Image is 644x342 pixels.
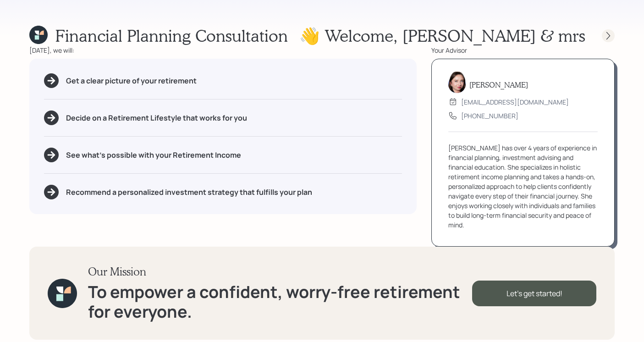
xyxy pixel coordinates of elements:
h1: To empower a confident, worry-free retirement for everyone. [88,282,472,321]
h5: Recommend a personalized investment strategy that fulfills your plan [66,188,312,197]
h1: 👋 Welcome , [PERSON_NAME] & mrs [299,26,585,45]
h5: [PERSON_NAME] [469,80,528,89]
div: [EMAIL_ADDRESS][DOMAIN_NAME] [461,97,569,107]
h5: See what's possible with your Retirement Income [66,151,241,160]
div: [PERSON_NAME] has over 4 years of experience in financial planning, investment advising and finan... [448,143,598,230]
h5: Get a clear picture of your retirement [66,77,197,85]
div: [DATE], we will: [29,45,417,55]
h3: Our Mission [88,265,472,278]
div: Your Advisor [431,45,615,55]
h1: Financial Planning Consultation [55,26,288,45]
img: aleksandra-headshot.png [448,71,466,93]
h5: Decide on a Retirement Lifestyle that works for you [66,114,247,122]
div: [PHONE_NUMBER] [461,111,518,121]
div: Let's get started! [472,281,596,306]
